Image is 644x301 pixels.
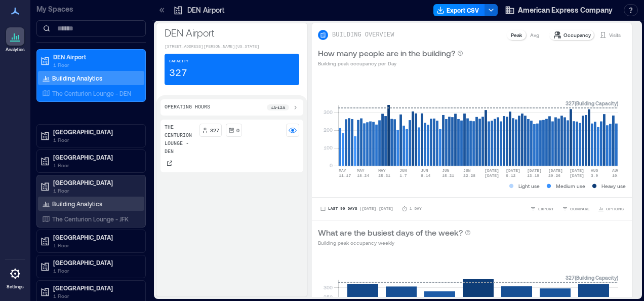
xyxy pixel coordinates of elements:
text: JUN [399,168,407,173]
text: [DATE] [485,173,499,178]
p: 1 Day [410,206,422,212]
text: 1-7 [399,173,407,178]
a: Settings [3,261,27,293]
p: Building peak occupancy weekly [318,239,471,247]
button: OPTIONS [596,204,626,214]
p: [STREET_ADDRESS][PERSON_NAME][US_STATE] [165,44,299,50]
text: 10-16 [612,173,624,178]
p: What are the busiest days of the week? [318,227,463,239]
p: 1 Floor [53,61,138,69]
p: My Spaces [36,4,146,14]
p: DEN Airport [165,25,299,40]
p: 1 Floor [53,267,138,275]
button: COMPARE [560,204,592,214]
p: DEN Airport [187,5,224,15]
button: American Express Company [502,2,616,18]
tspan: 300 [324,109,333,115]
p: 0 [236,126,239,134]
p: Light use [518,182,540,190]
p: The Centurion Lounge - JFK [52,215,129,223]
tspan: 100 [324,144,333,150]
tspan: 200 [324,127,333,133]
text: 25-31 [378,173,390,178]
span: COMPARE [570,206,590,212]
tspan: 0 [330,162,333,168]
a: Analytics [3,24,28,56]
text: JUN [442,168,450,173]
p: Visits [609,31,621,39]
p: Building Analytics [52,74,102,82]
p: Settings [7,284,24,290]
p: How many people are in the building? [318,47,455,59]
p: [GEOGRAPHIC_DATA] [53,284,138,292]
text: [DATE] [506,168,520,173]
text: 11-17 [339,173,351,178]
p: 1 Floor [53,241,138,249]
text: 3-9 [591,173,598,178]
button: Export CSV [433,4,485,16]
span: American Express Company [518,5,613,15]
text: 22-28 [463,173,475,178]
p: Occupancy [563,31,591,39]
text: 13-19 [527,173,539,178]
text: [DATE] [570,168,584,173]
text: [DATE] [548,168,563,173]
p: [GEOGRAPHIC_DATA] [53,128,138,136]
text: [DATE] [527,168,542,173]
p: The Centurion Lounge - DEN [165,124,195,156]
button: Last 90 Days |[DATE]-[DATE] [318,204,395,214]
p: [GEOGRAPHIC_DATA] [53,258,138,267]
text: MAY [378,168,386,173]
p: Medium use [556,182,585,190]
text: AUG [612,168,620,173]
p: [GEOGRAPHIC_DATA] [53,233,138,241]
text: 20-26 [548,173,560,178]
text: [DATE] [570,173,584,178]
text: MAY [357,168,365,173]
p: [GEOGRAPHIC_DATA] [53,178,138,186]
p: 1a - 12a [271,104,285,110]
text: AUG [591,168,598,173]
text: MAY [339,168,346,173]
p: Operating Hours [165,103,210,111]
p: 1 Floor [53,136,138,144]
p: DEN Airport [53,53,138,61]
p: Avg [530,31,539,39]
p: 327 [169,66,187,81]
text: 8-14 [421,173,430,178]
p: Heavy use [601,182,626,190]
p: Building Analytics [52,200,102,208]
p: [GEOGRAPHIC_DATA] [53,153,138,161]
p: 1 Floor [53,186,138,195]
text: 18-24 [357,173,369,178]
p: Peak [511,31,522,39]
p: Building peak occupancy per Day [318,59,463,67]
tspan: 300 [324,284,333,290]
button: EXPORT [528,204,556,214]
p: BUILDING OVERVIEW [332,31,394,39]
span: OPTIONS [606,206,624,212]
text: 15-21 [442,173,454,178]
text: 6-12 [506,173,515,178]
tspan: 250 [324,294,333,300]
p: Capacity [169,58,188,64]
p: The Centurion Lounge - DEN [52,89,131,97]
text: [DATE] [485,168,499,173]
p: Analytics [6,47,25,53]
span: EXPORT [538,206,554,212]
p: 1 Floor [53,292,138,300]
text: JUN [463,168,471,173]
p: 1 Floor [53,161,138,169]
p: 327 [210,126,219,134]
text: JUN [421,168,428,173]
